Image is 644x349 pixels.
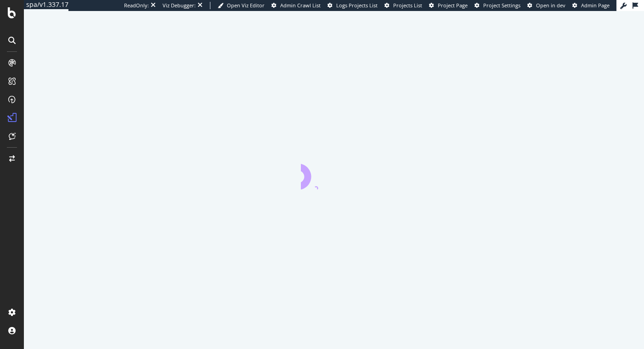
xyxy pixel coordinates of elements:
[227,2,265,9] span: Open Viz Editor
[429,2,468,9] a: Project Page
[218,2,265,9] a: Open Viz Editor
[438,2,468,9] span: Project Page
[393,2,422,9] span: Projects List
[301,156,367,189] div: animation
[475,2,520,9] a: Project Settings
[384,2,422,9] a: Projects List
[527,2,565,9] a: Open in dev
[328,2,378,9] a: Logs Projects List
[581,2,610,9] span: Admin Page
[572,2,610,9] a: Admin Page
[280,2,321,9] span: Admin Crawl List
[124,2,149,9] div: ReadOnly:
[336,2,378,9] span: Logs Projects List
[536,2,565,9] span: Open in dev
[483,2,520,9] span: Project Settings
[271,2,321,9] a: Admin Crawl List
[163,2,196,9] div: Viz Debugger:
